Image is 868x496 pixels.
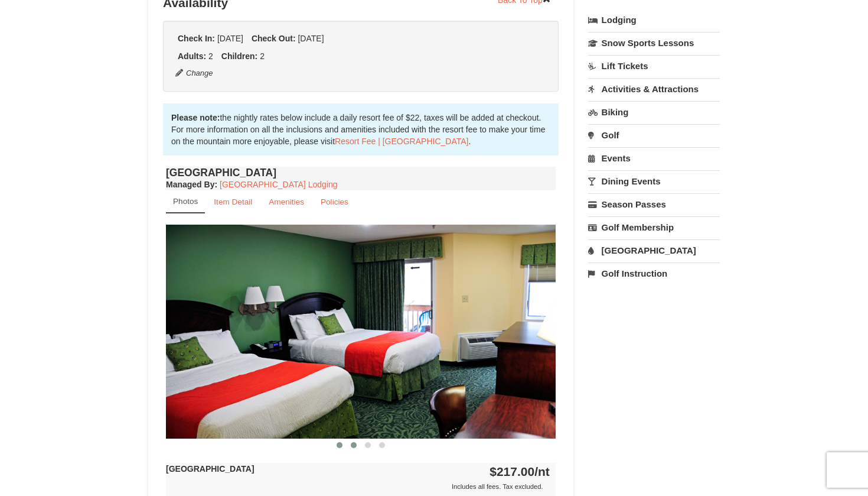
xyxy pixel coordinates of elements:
a: Item Detail [206,190,260,213]
img: 18876286-41-233aa5f3.jpg [166,225,556,438]
span: 2 [260,51,265,61]
a: Season Passes [588,193,720,215]
small: Policies [321,197,348,206]
strong: Adults: [178,51,206,61]
strong: Check Out: [252,34,296,43]
small: Amenities [269,197,304,206]
a: Events [588,147,720,169]
a: [GEOGRAPHIC_DATA] Lodging [220,180,337,189]
span: /nt [534,465,550,478]
a: Activities & Attractions [588,78,720,100]
div: Includes all fees. Tax excluded. [166,481,550,492]
strong: [GEOGRAPHIC_DATA] [166,464,254,474]
a: [GEOGRAPHIC_DATA] [588,239,720,261]
a: Dining Events [588,170,720,192]
small: Item Detail [214,197,252,206]
strong: Please note: [171,113,220,122]
strong: $217.00 [490,465,550,478]
a: Snow Sports Lessons [588,32,720,54]
a: Policies [313,190,356,213]
a: Photos [166,190,205,213]
a: Lodging [588,9,720,31]
a: Biking [588,101,720,123]
span: [DATE] [217,34,243,43]
strong: : [166,180,217,189]
span: Managed By [166,180,214,189]
a: Lift Tickets [588,55,720,77]
h4: [GEOGRAPHIC_DATA] [166,167,556,179]
small: Photos [173,197,198,206]
button: Change [175,67,214,80]
div: the nightly rates below include a daily resort fee of $22, taxes will be added at checkout. For m... [163,103,559,155]
a: Golf [588,124,720,146]
span: 2 [208,51,213,61]
a: Golf Instruction [588,262,720,284]
strong: Check In: [178,34,215,43]
a: Amenities [261,190,312,213]
a: Golf Membership [588,216,720,238]
a: Resort Fee | [GEOGRAPHIC_DATA] [335,137,468,146]
span: [DATE] [298,34,324,43]
strong: Children: [221,51,257,61]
